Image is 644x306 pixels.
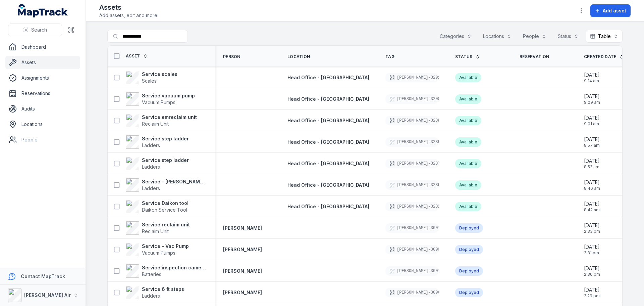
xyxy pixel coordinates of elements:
span: Ladders [142,164,160,170]
a: Service scalesScales [126,71,177,84]
a: Service - Vac PumpVacuum Pumps [126,243,189,256]
time: 8/12/2025, 8:46:54 AM [584,179,600,191]
a: Head Office - [GEOGRAPHIC_DATA] [287,117,369,124]
a: Created Date [584,54,624,59]
div: Available [455,159,481,168]
time: 8/12/2025, 9:09:09 AM [584,93,600,105]
span: Reclaim Unit [142,228,169,234]
a: Head Office - [GEOGRAPHIC_DATA] [287,160,369,167]
a: Service inspection camera batteryBatteries [126,264,207,278]
strong: Service step ladder [142,157,189,164]
button: Add asset [590,4,631,17]
a: Dashboard [5,40,80,54]
div: [PERSON_NAME]-3238 [385,116,439,125]
div: Available [455,137,481,147]
span: Search [31,27,47,33]
a: Service Daikon toolDaikon Service Tool [126,200,189,213]
strong: [PERSON_NAME] Air [24,292,71,298]
div: Available [455,116,481,125]
a: Head Office - [GEOGRAPHIC_DATA] [287,203,369,210]
a: [PERSON_NAME] [223,289,262,296]
div: [PERSON_NAME]-3237 [385,159,439,168]
span: [DATE] [584,115,600,121]
a: Head Office - [GEOGRAPHIC_DATA] [287,74,369,81]
span: Created Date [584,54,616,59]
span: 8:57 am [584,143,600,148]
a: Assets [5,56,80,69]
time: 8/12/2025, 8:52:34 AM [584,158,600,170]
div: Available [455,180,481,190]
a: Service step ladderLadders [126,157,189,170]
a: Service 6 ft stepsLadders [126,286,184,299]
div: [PERSON_NAME]-3200 [385,94,439,104]
span: [DATE] [584,287,600,293]
a: MapTrack [18,4,68,17]
a: Asset [126,53,148,59]
span: [DATE] [584,222,600,229]
strong: Service vacuum pump [142,92,195,99]
span: 2:30 pm [584,272,600,277]
span: Head Office - [GEOGRAPHIC_DATA] [287,182,369,188]
a: [PERSON_NAME] [223,268,262,274]
div: Deployed [455,245,483,254]
strong: Service reclaim unit [142,221,190,228]
a: Service reclaim unitReclaim Unit [126,221,190,235]
strong: Service - [PERSON_NAME] extension ladder [142,178,207,185]
div: Deployed [455,266,483,276]
div: Available [455,94,481,104]
span: Head Office - [GEOGRAPHIC_DATA] [287,75,369,80]
span: 8:46 am [584,186,600,191]
a: Service step ladderLadders [126,135,189,149]
span: Location [287,54,310,59]
time: 8/12/2025, 8:57:56 AM [584,136,600,148]
a: Service emreclaim unitReclaim Unit [126,114,197,127]
a: Audits [5,102,80,116]
span: 8:52 am [584,164,600,170]
span: Head Office - [GEOGRAPHIC_DATA] [287,118,369,123]
strong: Service inspection camera battery [142,264,207,271]
div: [PERSON_NAME]-3239 [385,137,439,147]
div: Available [455,73,481,82]
span: Asset [126,53,140,59]
span: Ladders [142,185,160,191]
a: Locations [5,118,80,131]
div: Deployed [455,288,483,297]
div: Deployed [455,223,483,233]
span: Head Office - [GEOGRAPHIC_DATA] [287,139,369,145]
span: 2:31 pm [584,250,600,256]
span: Vacuum Pumps [142,250,175,256]
a: Reservations [5,87,80,100]
button: People [519,30,551,43]
strong: Service 6 ft steps [142,286,184,293]
a: Service vacuum pumpVacuum Pumps [126,92,195,106]
a: Service - [PERSON_NAME] extension ladderLadders [126,178,207,192]
span: 2:29 pm [584,293,600,299]
div: [PERSON_NAME]-3001 [385,266,439,276]
span: Head Office - [GEOGRAPHIC_DATA] [287,204,369,209]
button: Search [8,24,62,36]
strong: Contact MapTrack [21,273,65,279]
span: [DATE] [584,201,600,207]
strong: Service step ladder [142,135,189,142]
span: Reclaim Unit [142,121,169,127]
span: [DATE] [584,179,600,186]
span: Add asset [603,7,626,14]
span: [DATE] [584,265,600,272]
span: Status [455,54,473,59]
a: Head Office - [GEOGRAPHIC_DATA] [287,182,369,188]
span: [DATE] [584,93,600,100]
div: [PERSON_NAME]-3007 [385,223,439,233]
span: [DATE] [584,158,600,164]
span: Add assets, edit and more. [99,12,158,19]
time: 8/8/2025, 2:31:40 PM [584,244,600,256]
time: 8/8/2025, 2:33:55 PM [584,222,600,234]
span: 2:33 pm [584,229,600,234]
span: Head Office - [GEOGRAPHIC_DATA] [287,161,369,166]
time: 8/12/2025, 8:42:55 AM [584,201,600,213]
div: [PERSON_NAME]-3232 [385,202,439,211]
strong: [PERSON_NAME] [223,246,262,253]
span: [DATE] [584,136,600,143]
span: 9:09 am [584,100,600,105]
span: Person [223,54,240,59]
